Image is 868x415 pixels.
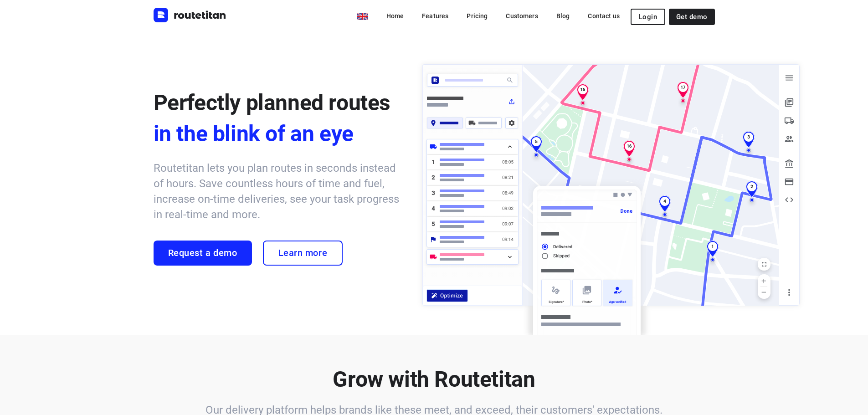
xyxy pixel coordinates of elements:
[168,248,237,258] span: Request a demo
[154,241,252,266] a: Request a demo
[459,8,495,24] a: Pricing
[580,8,627,24] a: Contact us
[333,366,535,392] b: Grow with Routetitan
[669,9,714,25] a: Get demo
[278,248,328,258] span: Learn more
[416,59,805,335] img: illustration
[415,8,456,24] a: Features
[639,13,657,20] span: Login
[154,8,226,25] a: Routetitan
[154,8,226,22] img: Routetitan logo
[379,8,411,24] a: Home
[263,241,343,266] a: Learn more
[154,160,404,222] h6: Routetitan lets you plan routes in seconds instead of hours. Save countless hours of time and fue...
[154,90,390,116] span: Perfectly planned routes
[154,118,404,149] span: in the blink of an eye
[676,13,707,20] span: Get demo
[549,8,577,24] a: Blog
[631,9,665,25] button: Login
[498,8,545,24] a: Customers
